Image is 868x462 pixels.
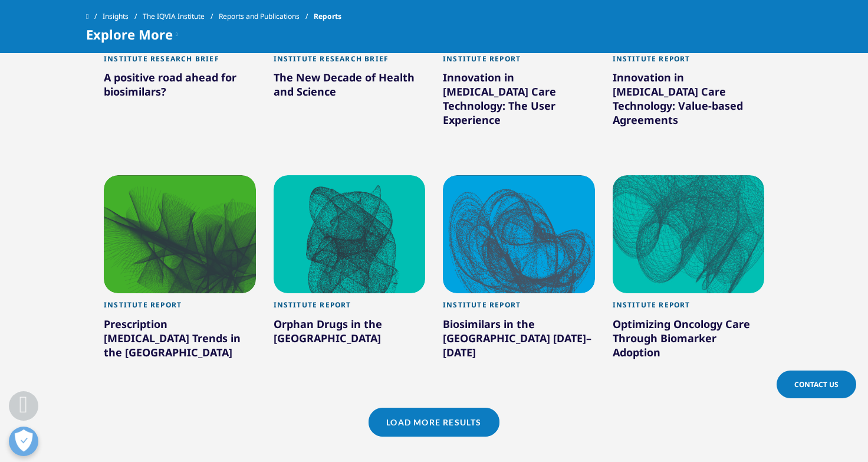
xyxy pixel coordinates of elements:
[443,300,595,316] div: Institute Report
[274,54,426,70] div: Institute Research Brief
[314,6,341,27] span: Reports
[613,317,765,364] div: Optimizing Oncology Care Through Biomarker Adoption
[104,293,256,389] a: Institute Report Prescription [MEDICAL_DATA] Trends in the [GEOGRAPHIC_DATA]
[274,293,426,375] a: Institute Report Orphan Drugs in the [GEOGRAPHIC_DATA]
[143,6,219,27] a: The IQVIA Institute
[613,70,765,132] div: Innovation in [MEDICAL_DATA] Care Technology: Value-based Agreements
[274,47,426,129] a: Institute Research Brief The New Decade of Health and Science
[104,317,256,364] div: Prescription [MEDICAL_DATA] Trends in the [GEOGRAPHIC_DATA]
[274,70,426,103] div: The New Decade of Health and Science
[104,47,256,129] a: Institute Research Brief A positive road ahead for biosimilars?
[443,47,595,158] a: Institute Report Innovation in [MEDICAL_DATA] Care Technology: The User Experience
[104,300,256,316] div: Institute Report
[104,70,256,103] div: A positive road ahead for biosimilars?
[219,6,314,27] a: Reports and Publications
[443,293,595,389] a: Institute Report Biosimilars in the [GEOGRAPHIC_DATA] [DATE]–[DATE]
[274,300,426,316] div: Institute Report
[103,6,143,27] a: Insights
[443,70,595,132] div: Innovation in [MEDICAL_DATA] Care Technology: The User Experience
[777,371,856,398] a: Contact Us
[443,54,595,70] div: Institute Report
[274,317,426,350] div: Orphan Drugs in the [GEOGRAPHIC_DATA]
[613,54,765,70] div: Institute Report
[794,379,839,389] span: Contact Us
[613,300,765,316] div: Institute Report
[443,317,595,364] div: Biosimilars in the [GEOGRAPHIC_DATA] [DATE]–[DATE]
[613,47,765,158] a: Institute Report Innovation in [MEDICAL_DATA] Care Technology: Value-based Agreements
[9,427,38,456] button: Abrir preferencias
[104,54,256,70] div: Institute Research Brief
[613,293,765,389] a: Institute Report Optimizing Oncology Care Through Biomarker Adoption
[86,27,173,41] span: Explore More
[369,408,499,437] a: Load More Results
